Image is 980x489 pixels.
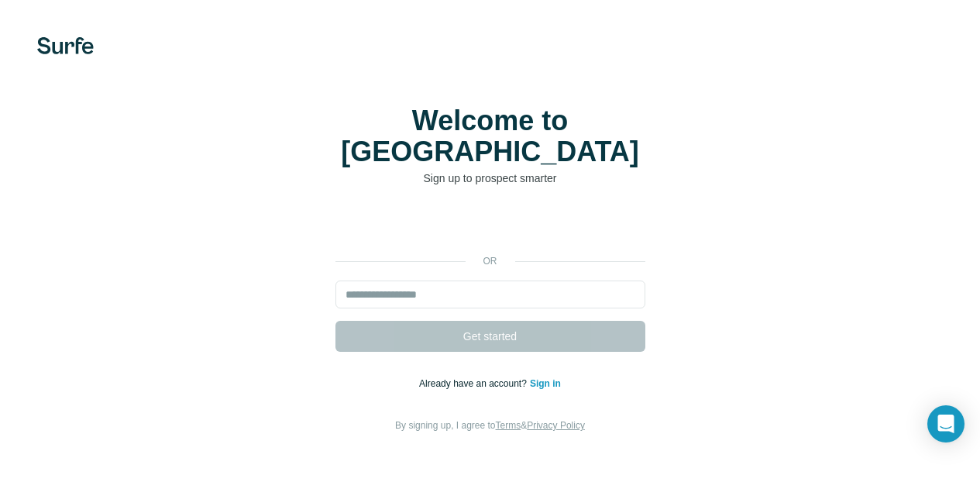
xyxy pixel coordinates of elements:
span: Already have an account? [419,378,530,389]
span: By signing up, I agree to & [395,420,585,431]
img: Surfe's logo [37,37,94,54]
h1: Welcome to [GEOGRAPHIC_DATA] [335,105,645,167]
a: Privacy Policy [527,420,585,431]
p: Sign up to prospect smarter [335,170,645,186]
div: Open Intercom Messenger [927,405,965,443]
a: Terms [496,420,521,431]
a: Sign in [530,378,561,389]
iframe: Sign in with Google Button [328,209,653,243]
p: or [466,254,515,268]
